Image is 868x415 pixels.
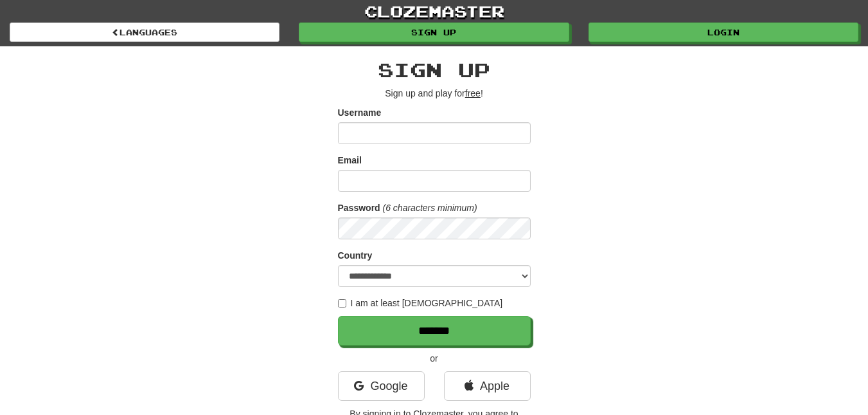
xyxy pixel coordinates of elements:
[338,249,373,262] label: Country
[444,371,531,401] a: Apple
[338,59,531,80] h2: Sign up
[338,154,362,167] label: Email
[338,106,382,119] label: Username
[338,371,425,401] a: Google
[589,23,858,42] a: Login
[465,88,481,98] u: free
[338,299,346,308] input: I am at least [DEMOGRAPHIC_DATA]
[299,23,569,42] a: Sign up
[338,87,531,100] p: Sign up and play for !
[338,352,531,365] p: or
[383,203,477,213] em: (6 characters minimum)
[338,201,380,214] label: Password
[338,297,503,309] label: I am at least [DEMOGRAPHIC_DATA]
[10,23,279,42] a: Languages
